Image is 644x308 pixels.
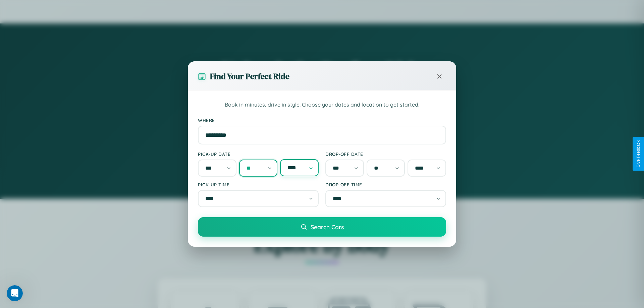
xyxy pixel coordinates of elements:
label: Pick-up Date [198,151,319,157]
label: Where [198,117,446,123]
button: Search Cars [198,217,446,237]
span: Search Cars [311,223,344,231]
h3: Find Your Perfect Ride [210,71,289,82]
p: Book in minutes, drive in style. Choose your dates and location to get started. [198,101,446,109]
label: Drop-off Time [325,182,446,187]
label: Drop-off Date [325,151,446,157]
label: Pick-up Time [198,182,319,187]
